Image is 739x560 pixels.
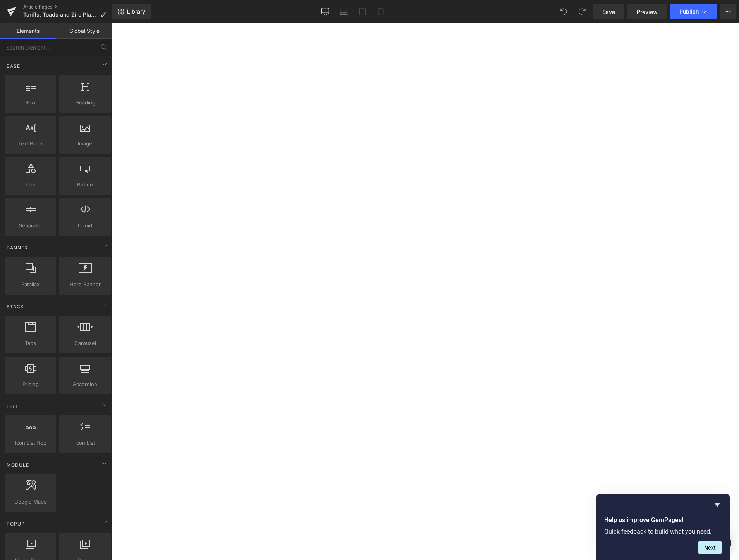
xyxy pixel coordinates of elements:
[556,4,571,19] button: Undo
[62,181,108,189] span: Button
[604,516,722,525] h2: Help us improve GemPages!
[627,4,667,19] a: Preview
[604,528,722,535] p: Quick feedback to build what you need.
[713,500,722,509] button: Hide survey
[637,8,658,16] span: Preview
[335,4,353,19] a: Laptop
[6,62,21,70] span: Base
[698,541,722,554] button: Next question
[6,244,29,251] span: Banner
[56,23,112,39] a: Global Style
[7,99,54,107] span: Row
[7,498,54,506] span: Google Maps
[670,4,717,19] button: Publish
[62,339,108,347] span: Carousel
[127,8,145,15] span: Library
[62,140,108,148] span: Image
[7,339,54,347] span: Tabs
[6,303,25,310] span: Stack
[372,4,390,19] a: Mobile
[7,439,54,447] span: Icon List Hoz
[7,140,54,148] span: Text Block
[62,280,108,289] span: Hero Banner
[112,4,151,19] a: New Library
[604,500,722,554] div: Help us improve GemPages!
[7,380,54,388] span: Pricing
[62,439,108,447] span: Icon List
[62,380,108,388] span: Accordion
[6,520,26,528] span: Popup
[7,181,54,189] span: Icon
[6,461,30,469] span: Module
[23,12,98,18] span: Tariffs, Toads and Zirc Plates
[720,4,736,19] button: More
[353,4,372,19] a: Tablet
[62,222,108,230] span: Liquid
[23,4,112,10] a: Article Pages
[62,99,108,107] span: Heading
[316,4,335,19] a: Desktop
[7,280,54,289] span: Parallax
[602,8,615,16] span: Save
[7,222,54,230] span: Separator
[6,403,19,410] span: List
[679,9,699,15] span: Publish
[574,4,590,19] button: Redo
